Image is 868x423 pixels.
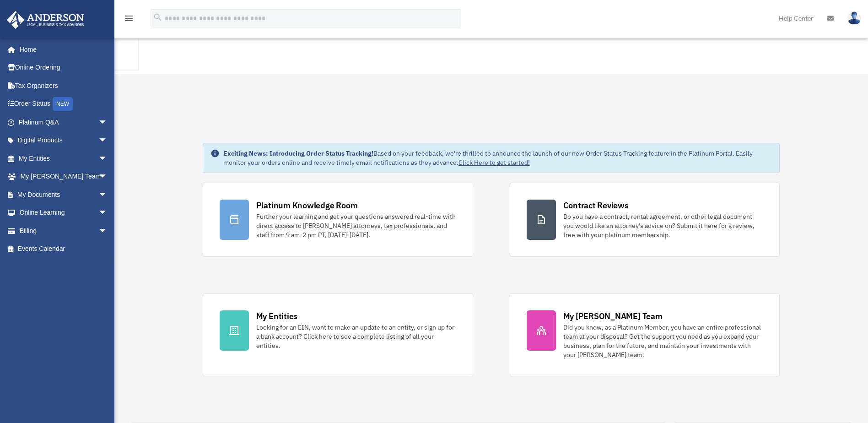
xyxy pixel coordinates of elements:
strong: Exciting News: Introducing Order Status Tracking! [223,149,373,157]
a: Online Ordering [6,59,121,77]
div: Platinum Knowledge Room [256,200,358,211]
a: menu [124,16,135,24]
div: My Entities [256,310,297,322]
span: arrow_drop_down [98,204,117,222]
div: My [PERSON_NAME] Team [563,310,663,322]
a: Platinum Knowledge Room Further your learning and get your questions answered real-time with dire... [203,183,473,257]
a: Online Learningarrow_drop_down [6,204,121,222]
span: arrow_drop_down [98,149,117,168]
a: Digital Productsarrow_drop_down [6,131,121,150]
img: User Pic [847,11,861,25]
a: Home [6,40,117,59]
a: Tax Organizers [6,76,121,95]
div: Based on your feedback, we're thrilled to announce the launch of our new Order Status Tracking fe... [223,149,772,167]
a: My [PERSON_NAME] Teamarrow_drop_down [6,168,121,186]
i: menu [124,13,135,24]
a: Platinum Q&Aarrow_drop_down [6,113,121,131]
div: NEW [53,97,73,111]
span: arrow_drop_down [98,185,117,204]
a: My Entitiesarrow_drop_down [6,149,121,168]
img: Anderson Advisors Platinum Portal [4,11,87,29]
a: Order StatusNEW [6,95,121,114]
span: arrow_drop_down [98,168,117,186]
div: Do you have a contract, rental agreement, or other legal document you would like an attorney's ad... [563,212,763,239]
a: Billingarrow_drop_down [6,222,121,240]
a: My Entities Looking for an EIN, want to make an update to an entity, or sign up for a bank accoun... [203,293,473,376]
a: My [PERSON_NAME] Team Did you know, as a Platinum Member, you have an entire professional team at... [510,293,780,376]
span: arrow_drop_down [98,131,117,150]
span: arrow_drop_down [98,113,117,132]
i: search [153,12,163,22]
div: Did you know, as a Platinum Member, you have an entire professional team at your disposal? Get th... [563,323,763,359]
a: Contract Reviews Do you have a contract, rental agreement, or other legal document you would like... [510,183,780,257]
span: arrow_drop_down [98,222,117,240]
a: My Documentsarrow_drop_down [6,185,121,204]
a: Click Here to get started! [458,158,530,167]
div: Looking for an EIN, want to make an update to an entity, or sign up for a bank account? Click her... [256,323,456,350]
a: Events Calendar [6,240,121,258]
div: Further your learning and get your questions answered real-time with direct access to [PERSON_NAM... [256,212,456,239]
div: Contract Reviews [563,200,629,211]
